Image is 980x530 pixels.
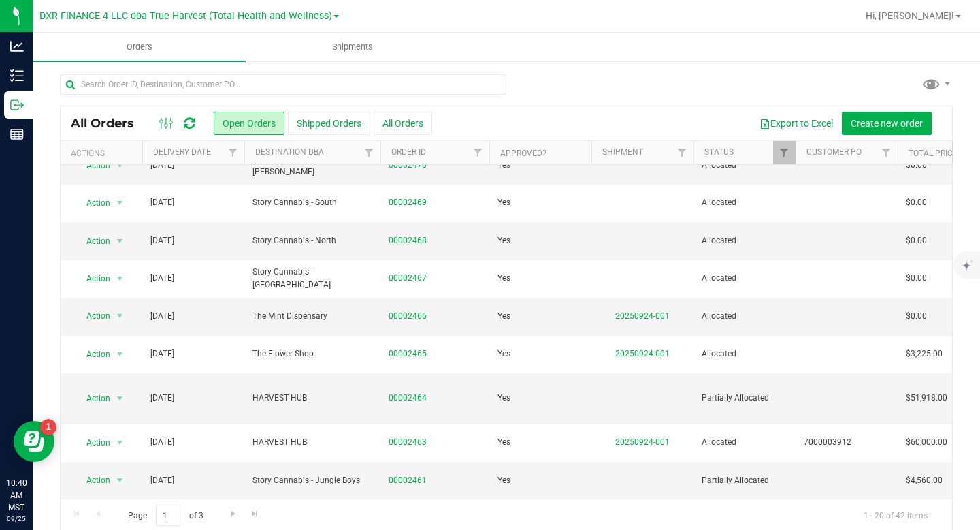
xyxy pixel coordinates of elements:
span: select [112,156,129,175]
span: [DATE] [150,159,174,172]
div: Actions [71,149,137,158]
span: Orders [108,41,171,53]
span: [DATE] [150,392,174,405]
a: Customer PO [806,147,862,157]
span: Page of 3 [116,505,214,526]
span: [DATE] [150,196,174,209]
span: select [112,389,129,408]
inline-svg: Inventory [10,69,24,82]
span: Action [74,389,111,408]
span: Allocated [702,234,787,247]
span: Yes [497,272,510,285]
span: Partially Allocated [702,474,787,487]
span: select [112,193,129,213]
span: [DATE] [150,474,174,487]
a: Filter [222,141,244,164]
span: Story Cannabis - [PERSON_NAME] [252,152,372,178]
span: HARVEST HUB [252,436,372,449]
a: 20250924-001 [615,311,670,321]
button: All Orders [374,112,432,135]
span: The Mint Dispensary [252,310,372,323]
span: Allocated [702,159,787,172]
span: Allocated [702,310,787,323]
a: Approved? [500,149,546,158]
span: Hi, [PERSON_NAME]! [866,10,954,21]
a: Order ID [391,147,426,157]
span: Create new order [851,118,923,129]
span: Yes [497,436,510,449]
span: The Flower Shop [252,347,372,360]
a: 00002470 [389,159,427,172]
a: Go to the last page [245,505,265,523]
span: Action [74,345,111,364]
span: Story Cannabis - [GEOGRAPHIC_DATA] [252,266,372,292]
inline-svg: Outbound [10,98,24,112]
a: 00002468 [389,234,427,247]
span: Action [74,193,111,213]
a: Go to the next page [223,505,243,523]
span: select [112,471,129,490]
span: 1 - 20 of 42 items [853,505,938,525]
span: Action [74,471,111,490]
a: 20250924-001 [615,349,670,358]
a: 00002466 [389,310,427,323]
span: $0.00 [906,272,927,285]
span: Yes [497,474,510,487]
span: Yes [497,392,510,405]
span: $3,225.00 [906,347,943,360]
span: [DATE] [150,310,174,323]
inline-svg: Analytics [10,40,24,53]
a: Status [704,147,734,157]
a: 00002463 [389,436,427,449]
inline-svg: Reports [10,127,24,141]
a: Orders [33,33,246,61]
button: Export to Excel [751,112,842,135]
span: select [112,345,129,364]
p: 09/25 [6,514,27,524]
span: Yes [497,196,510,209]
a: 00002469 [389,196,427,209]
span: select [112,232,129,251]
span: [DATE] [150,234,174,247]
span: Yes [497,310,510,323]
span: select [112,433,129,452]
a: Destination DBA [255,147,324,157]
span: Partially Allocated [702,392,787,405]
span: Action [74,156,111,175]
a: Total Price [909,149,958,158]
span: Allocated [702,196,787,209]
iframe: Resource center [14,421,54,462]
span: All Orders [71,116,148,131]
a: Filter [773,141,796,164]
input: Search Order ID, Destination, Customer PO... [60,74,506,95]
span: Action [74,232,111,251]
span: Action [74,269,111,288]
span: $0.00 [906,234,927,247]
span: HARVEST HUB [252,392,372,405]
a: 00002465 [389,347,427,360]
span: select [112,269,129,288]
span: [DATE] [150,436,174,449]
span: Action [74,307,111,326]
span: $0.00 [906,310,927,323]
span: DXR FINANCE 4 LLC dba True Harvest (Total Health and Wellness) [39,10,332,22]
p: 10:40 AM MST [6,477,27,514]
span: [DATE] [150,272,174,285]
span: Yes [497,234,510,247]
span: $0.00 [906,159,927,172]
span: Story Cannabis - North [252,234,372,247]
a: Filter [875,141,898,164]
span: Allocated [702,272,787,285]
span: 7000003912 [804,436,889,449]
a: Filter [358,141,380,164]
span: $0.00 [906,196,927,209]
span: $51,918.00 [906,392,947,405]
span: Story Cannabis - Jungle Boys [252,474,372,487]
span: $60,000.00 [906,436,947,449]
a: 00002464 [389,392,427,405]
a: 00002467 [389,272,427,285]
a: Filter [467,141,489,164]
a: Filter [671,141,693,164]
span: Action [74,433,111,452]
